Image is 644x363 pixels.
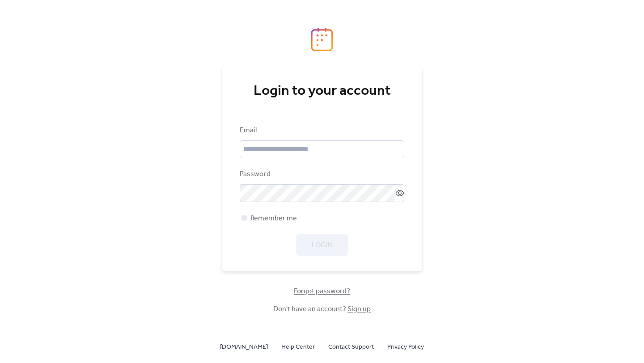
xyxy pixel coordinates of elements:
[220,341,268,352] a: [DOMAIN_NAME]
[294,289,350,294] a: Forgot password?
[273,304,371,315] span: Don't have an account?
[387,341,424,352] a: Privacy Policy
[347,302,371,316] a: Sign up
[311,27,333,51] img: logo
[240,125,402,136] div: Email
[328,341,374,352] a: Contact Support
[328,342,374,353] span: Contact Support
[250,213,297,224] span: Remember me
[387,342,424,353] span: Privacy Policy
[294,286,350,297] span: Forgot password?
[240,82,404,100] div: Login to your account
[220,342,268,353] span: [DOMAIN_NAME]
[281,342,315,353] span: Help Center
[281,341,315,352] a: Help Center
[240,169,402,180] div: Password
